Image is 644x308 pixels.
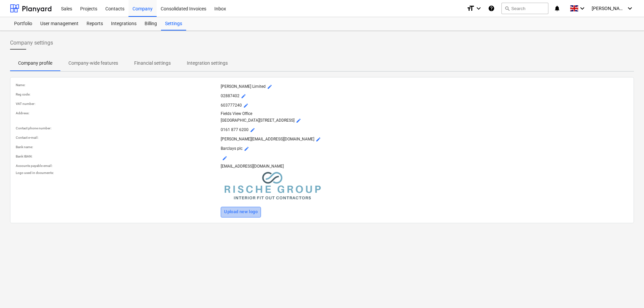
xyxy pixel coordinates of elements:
[241,94,246,99] span: mode_edit
[10,39,53,47] span: Company settings
[221,102,628,110] p: 603777240
[16,83,218,87] p: Name :
[224,208,258,216] div: Upload new logo
[16,92,218,97] p: Reg code :
[16,135,218,140] p: Contact e-mail :
[68,60,118,67] p: Company-wide features
[221,207,261,218] button: Upload new logo
[250,127,255,133] span: mode_edit
[16,164,218,168] p: Accounts payable email :
[488,4,495,12] i: Knowledge base
[221,92,628,100] p: 02887402
[16,145,218,149] p: Bank name :
[221,164,628,169] p: [EMAIL_ADDRESS][DOMAIN_NAME]
[578,4,586,12] i: keyboard_arrow_down
[134,60,171,67] p: Financial settings
[221,126,628,134] p: 0161 877 6200
[16,102,218,106] p: VAT number :
[83,17,107,30] a: Reports
[222,156,227,161] span: mode_edit
[243,103,249,108] span: mode_edit
[316,137,321,142] span: mode_edit
[244,146,249,151] span: mode_edit
[221,145,628,153] p: Barclays plc
[221,83,628,91] p: [PERSON_NAME] Limited
[554,4,560,12] i: notifications
[16,126,218,130] p: Contact phone number :
[626,4,634,12] i: keyboard_arrow_down
[10,17,36,30] a: Portfolio
[501,3,548,14] button: Search
[107,17,141,30] a: Integrations
[161,17,186,30] a: Settings
[267,84,272,89] span: mode_edit
[221,171,321,205] img: Company logo
[475,4,483,12] i: keyboard_arrow_down
[592,6,625,11] span: [PERSON_NAME]
[187,60,228,67] p: Integration settings
[221,135,628,143] p: [PERSON_NAME][EMAIL_ADDRESS][DOMAIN_NAME]
[16,111,218,115] p: Address :
[141,17,161,30] a: Billing
[296,118,301,123] span: mode_edit
[18,60,52,67] p: Company profile
[504,6,510,11] span: search
[467,4,475,12] i: format_size
[221,111,628,125] p: Fields View Office [GEOGRAPHIC_DATA][STREET_ADDRESS]
[36,17,83,30] a: User management
[16,154,218,159] p: Bank IBAN :
[16,171,218,175] p: Logo used in documents :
